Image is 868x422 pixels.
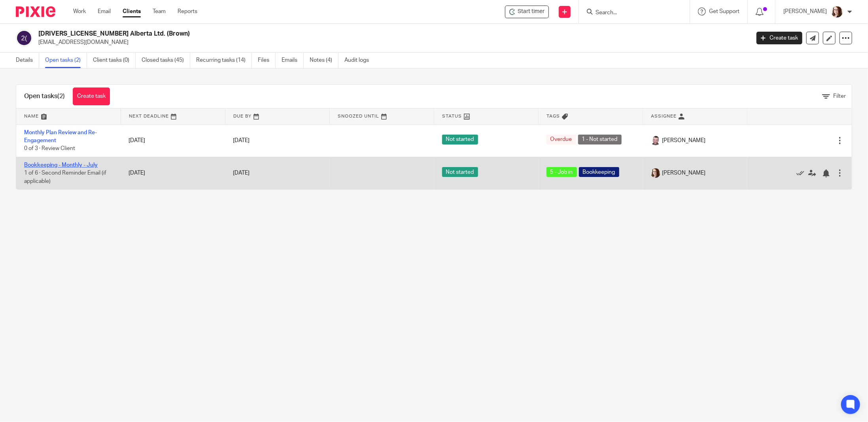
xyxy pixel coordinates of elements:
[338,114,379,118] span: Snoozed Until
[783,8,827,15] p: [PERSON_NAME]
[310,53,339,68] a: Notes (4)
[16,30,32,46] img: svg%3E
[662,169,706,177] span: [PERSON_NAME]
[16,53,39,68] a: Details
[73,87,110,105] a: Create task
[831,6,843,18] img: Kelsey%20Website-compressed%20Resized.jpg
[24,162,98,168] a: Bookkeeping - Monthly - July
[442,114,462,118] span: Status
[57,93,65,99] span: (2)
[98,8,111,15] a: Email
[651,168,660,178] img: Kelsey%20Website-compressed%20Resized.jpg
[709,9,739,14] span: Get Support
[45,53,87,68] a: Open tasks (2)
[662,137,706,144] span: [PERSON_NAME]
[547,167,577,177] span: 5 - Job in
[196,53,252,68] a: Recurring tasks (14)
[121,157,225,189] td: [DATE]
[153,8,166,15] a: Team
[93,53,136,68] a: Client tasks (0)
[651,136,660,145] img: Shawn%20Headshot%2011-2020%20Cropped%20Resized2.jpg
[518,8,545,16] span: Start timer
[344,53,375,68] a: Audit logs
[258,53,276,68] a: Files
[547,135,576,144] span: Overdue
[505,6,549,18] div: 2141300 Alberta Ltd. (Brown)
[282,53,304,68] a: Emails
[233,170,250,176] span: [DATE]
[547,114,560,118] span: Tags
[233,138,250,143] span: [DATE]
[123,8,141,15] a: Clients
[73,8,86,15] a: Work
[24,170,106,184] span: 1 of 6 · Second Reminder Email (if applicable)
[579,167,619,177] span: Bookkeeping
[442,167,478,177] span: Not started
[178,8,197,15] a: Reports
[756,32,802,44] a: Create task
[578,135,622,144] span: 1 - Not started
[142,53,190,68] a: Closed tasks (45)
[833,93,846,99] span: Filter
[24,92,65,101] h1: Open tasks
[16,6,55,17] img: Pixie
[38,38,745,46] p: [EMAIL_ADDRESS][DOMAIN_NAME]
[796,169,808,177] a: Mark as done
[595,10,666,17] input: Search
[121,124,225,157] td: [DATE]
[24,130,97,143] a: Monthly Plan Review and Re-Engagement
[442,135,478,144] span: Not started
[38,30,603,38] h2: [DRIVERS_LICENSE_NUMBER] Alberta Ltd. (Brown)
[24,146,75,151] span: 0 of 3 · Review Client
